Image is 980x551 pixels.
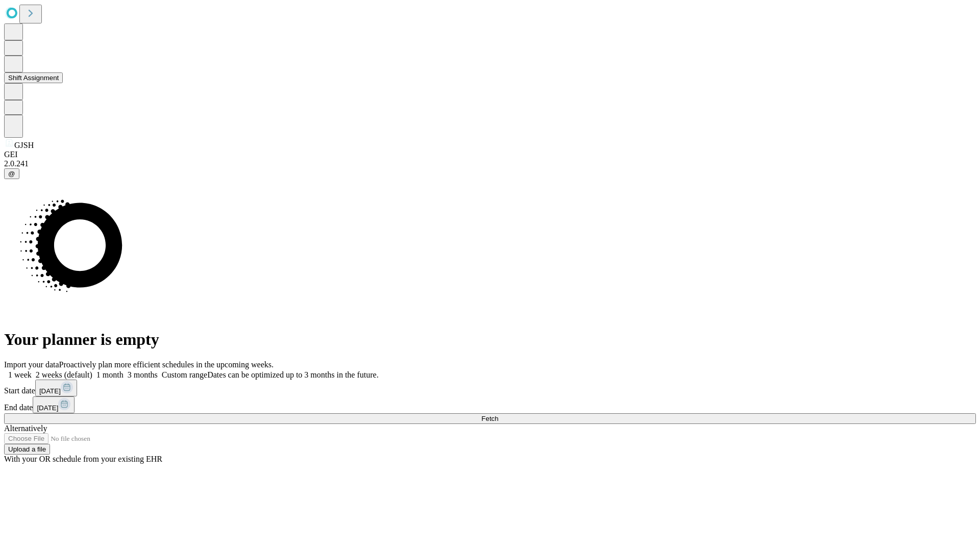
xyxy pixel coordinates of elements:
[4,360,59,369] span: Import your data
[35,380,77,396] button: [DATE]
[37,404,58,412] span: [DATE]
[4,330,976,349] h1: Your planner is empty
[36,370,92,379] span: 2 weeks (default)
[4,413,976,424] button: Fetch
[96,370,124,379] span: 1 month
[4,396,976,413] div: End date
[207,370,378,379] span: Dates can be optimized up to 3 months in the future.
[14,141,34,149] span: GJSH
[59,360,274,369] span: Proactively plan more efficient schedules in the upcoming weeks.
[4,424,47,433] span: Alternatively
[4,150,976,159] div: GEI
[128,370,158,379] span: 3 months
[162,370,207,379] span: Custom range
[4,72,63,83] button: Shift Assignment
[481,415,498,422] span: Fetch
[4,444,50,455] button: Upload a file
[4,159,976,168] div: 2.0.241
[8,170,15,178] span: @
[39,387,61,395] span: [DATE]
[8,370,32,379] span: 1 week
[4,168,19,179] button: @
[33,396,75,413] button: [DATE]
[4,455,162,463] span: With your OR schedule from your existing EHR
[4,380,976,396] div: Start date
